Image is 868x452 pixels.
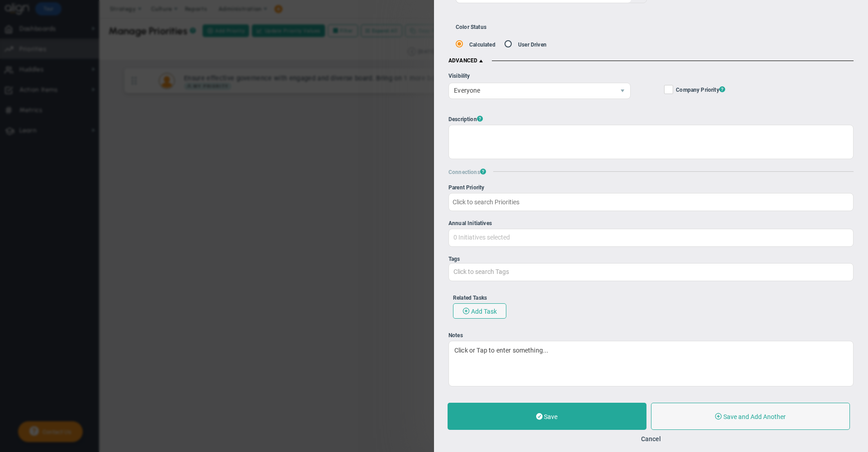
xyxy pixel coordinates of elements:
[453,303,506,319] button: Add Task
[456,24,694,30] div: Color Status
[448,220,854,226] div: Annual Initiatives
[449,83,615,99] span: Everyone
[615,83,630,99] span: select
[723,413,786,420] span: Save and Add Another
[448,193,854,211] input: Parent Priority
[448,256,854,262] div: Tags
[448,403,646,430] button: Save
[448,72,631,80] div: Visibility
[448,115,854,122] div: Description
[448,341,854,386] div: Click or Tap to enter something...
[469,42,495,48] label: Calculated
[448,332,854,339] div: Notes
[641,435,661,443] button: Cancel
[448,57,485,65] span: ADVANCED
[449,264,526,280] input: Tags
[676,85,725,95] span: Company Priority
[449,229,853,245] input: Annual Initiatives
[471,308,497,315] span: Add Task
[544,413,557,420] span: Save
[448,168,486,175] span: Connections
[518,42,547,48] label: User Driven
[448,184,854,191] div: Parent Priority
[453,295,849,301] div: Related Tasks
[651,403,850,430] button: Save and Add Another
